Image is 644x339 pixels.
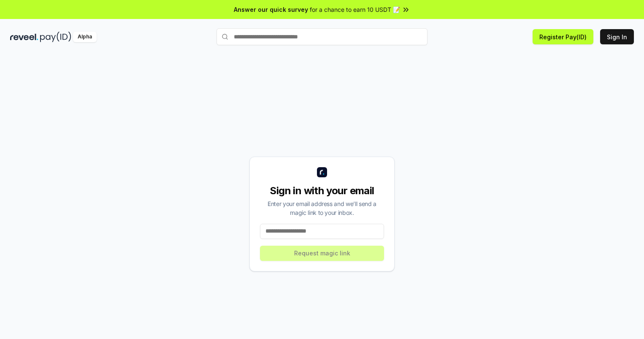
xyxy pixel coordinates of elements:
img: logo_small [317,167,327,177]
div: Sign in with your email [260,184,384,198]
img: reveel_dark [10,32,38,42]
span: for a chance to earn 10 USDT 📝 [310,5,400,14]
img: pay_id [40,32,71,42]
button: Register Pay(ID) [533,29,593,44]
span: Answer our quick survey [234,5,308,14]
div: Alpha [73,32,97,42]
button: Sign In [600,29,634,44]
div: Enter your email address and we’ll send a magic link to your inbox. [260,199,384,217]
